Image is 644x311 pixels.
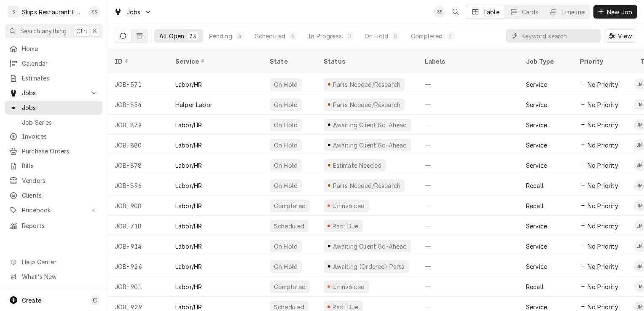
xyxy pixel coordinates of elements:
div: Labor/HR [175,121,202,129]
span: Search anything [20,27,67,35]
span: No Priority [588,100,618,109]
div: All Open [159,32,184,40]
span: Create [22,297,41,304]
div: State [270,57,310,66]
span: No Priority [588,262,618,271]
div: Labor/HR [175,181,202,190]
div: JOB-879 [108,115,169,135]
span: No Priority [588,201,618,210]
button: Open search [449,5,462,19]
div: JOB-854 [108,94,169,115]
div: 5 [448,32,453,40]
span: Job Series [22,118,98,127]
div: On Hold [365,32,388,40]
span: Home [22,44,98,53]
div: SS [89,6,100,18]
div: Recall [526,282,544,291]
div: Parts Needed/Research [332,181,401,190]
div: On Hold [273,161,298,170]
div: Completed [273,282,306,291]
div: 0 [347,32,352,40]
a: Jobs [5,101,102,115]
a: Home [5,42,102,56]
div: Uninvoiced [332,201,366,210]
div: JOB-908 [108,196,169,216]
span: Purchase Orders [22,147,98,155]
div: — [418,94,519,115]
span: Bills [22,161,98,170]
a: Go to Pricebook [5,203,102,217]
div: JOB-880 [108,135,169,155]
span: Estimates [22,74,98,83]
div: Job Type [526,57,566,66]
div: In Progress [308,32,342,40]
a: Clients [5,188,102,202]
div: Labor/HR [175,80,202,89]
div: — [418,256,519,276]
span: Clients [22,191,98,200]
a: Bills [5,159,102,173]
div: Skips Restaurant Equipment [22,8,84,16]
span: Invoices [22,132,98,141]
div: Recall [526,201,544,210]
span: Vendors [22,176,98,185]
span: K [93,27,97,35]
span: Reports [22,221,98,230]
div: Priority [580,57,625,66]
div: Labor/HR [175,201,202,210]
div: Awaiting (Ordered) Parts [332,262,405,271]
a: Invoices [5,129,102,143]
div: Service [526,100,547,109]
button: New Job [593,5,637,19]
div: Past Due [332,222,360,231]
div: — [418,74,519,94]
span: Jobs [22,88,86,97]
input: Keyword search [521,29,596,43]
a: Go to Jobs [5,86,102,100]
div: On Hold [273,141,298,150]
div: ID [115,57,160,66]
a: Job Series [5,115,102,129]
a: Vendors [5,174,102,188]
div: S [8,6,19,18]
div: Labor/HR [175,262,202,271]
div: Parts Needed/Research [332,80,401,89]
div: On Hold [273,80,298,89]
div: 6 [290,32,295,40]
div: Labor/HR [175,222,202,231]
div: 23 [189,32,196,40]
a: Reports [5,219,102,233]
a: Calendar [5,56,102,70]
div: Awaiting Client Go-Ahead [332,242,408,251]
div: Helper Labor [175,100,212,109]
a: Go to What's New [5,270,102,284]
span: Calendar [22,59,98,68]
div: Labor/HR [175,161,202,170]
div: Service [526,80,547,89]
div: Cards [522,8,539,16]
div: Timeline [561,8,585,16]
button: View [604,29,637,43]
span: Help Center [22,257,97,266]
span: View [616,32,633,40]
a: Go to Help Center [5,255,102,269]
div: 8 [393,32,398,40]
div: Scheduled [255,32,285,40]
div: Service [526,222,547,231]
div: JOB-901 [108,276,169,297]
div: On Hold [273,121,298,129]
div: Service [526,161,547,170]
div: Awaiting Client Go-Ahead [332,121,408,129]
div: JOB-718 [108,216,169,236]
div: — [418,216,519,236]
span: Ctrl [76,27,87,35]
div: On Hold [273,262,298,271]
div: SS [434,6,445,18]
div: JOB-914 [108,236,169,256]
span: Jobs [22,103,98,112]
span: No Priority [588,141,618,150]
div: Completed [411,32,443,40]
a: Go to Jobs [110,5,155,19]
div: Table [483,8,499,16]
span: Jobs [126,8,141,16]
